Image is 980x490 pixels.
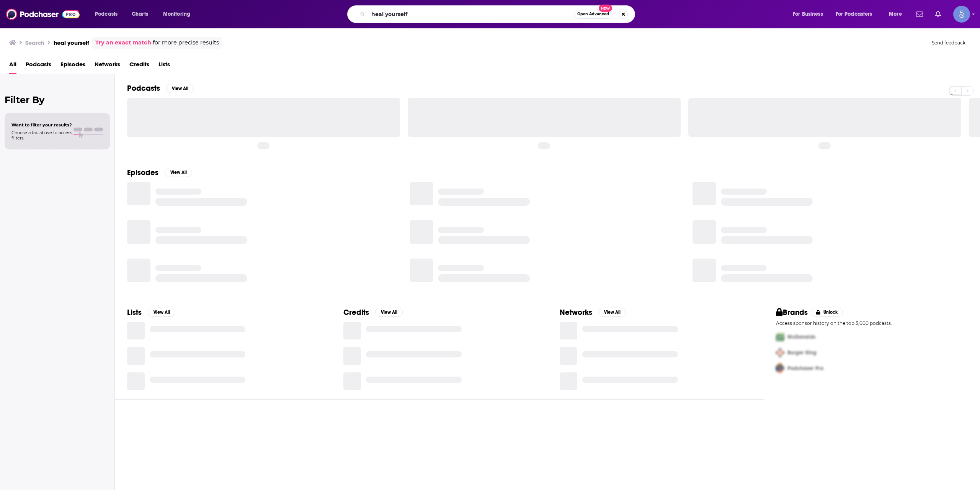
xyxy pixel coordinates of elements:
[776,308,808,317] h2: Brands
[127,84,194,93] a: PodcastsView All
[127,308,175,317] a: ListsView All
[773,361,787,376] img: Third Pro Logo
[932,8,944,21] a: Show notifications dropdown
[11,122,72,128] span: Want to filter your results?
[953,6,970,23] span: Logged in as Spiral5-G1
[26,58,51,74] a: Podcasts
[953,6,970,23] button: Show profile menu
[60,58,85,74] a: Episodes
[574,10,612,19] button: Open AdvancedNew
[776,320,968,326] p: Access sponsor history on the top 5,000 podcasts.
[793,9,823,20] span: For Business
[25,39,44,46] h3: Search
[9,58,16,74] a: All
[127,84,160,93] h2: Podcasts
[343,308,403,317] a: CreditsView All
[127,168,158,177] h2: Episodes
[6,7,80,21] img: Podchaser - Follow, Share and Rate Podcasts
[375,308,403,317] button: View All
[953,6,970,23] img: User Profile
[163,9,190,20] span: Monitoring
[884,8,911,20] button: open menu
[773,329,787,345] img: First Pro Logo
[90,8,127,20] button: open menu
[95,58,120,74] a: Networks
[148,308,175,317] button: View All
[166,84,194,93] button: View All
[787,365,823,372] span: Podchaser Pro
[158,58,170,74] a: Lists
[153,38,219,47] span: for more precise results
[127,308,142,317] h2: Lists
[836,9,872,20] span: For Podcasters
[913,8,926,21] a: Show notifications dropdown
[132,9,148,20] span: Charts
[127,168,192,177] a: EpisodesView All
[787,349,817,356] span: Burger King
[787,8,833,20] button: open menu
[929,39,968,46] button: Send feedback
[831,8,884,20] button: open menu
[811,308,843,317] button: Unlock
[598,308,626,317] button: View All
[354,5,642,23] div: Search podcasts, credits, & more...
[577,12,609,16] span: Open Advanced
[165,168,192,177] button: View All
[129,58,149,74] a: Credits
[158,8,200,20] button: open menu
[599,5,612,12] span: New
[773,345,787,361] img: Second Pro Logo
[343,308,369,317] h2: Credits
[368,8,574,20] input: Search podcasts, credits, & more...
[787,334,815,340] span: McDonalds
[560,308,592,317] h2: Networks
[54,39,89,46] h3: heal yourself
[889,9,902,20] span: More
[560,308,626,317] a: NetworksView All
[95,9,118,20] span: Podcasts
[11,130,72,141] span: Choose a tab above to access filters.
[95,38,151,47] a: Try an exact match
[5,94,110,105] h2: Filter By
[127,8,153,20] a: Charts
